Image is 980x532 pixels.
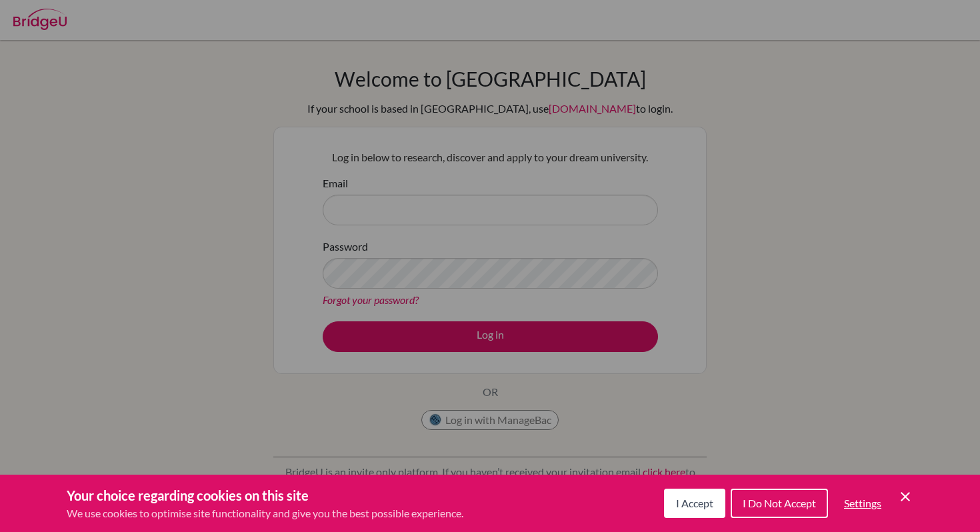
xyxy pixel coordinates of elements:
button: Settings [833,490,892,517]
p: We use cookies to optimise site functionality and give you the best possible experience. [67,505,463,521]
button: I Do Not Accept [731,489,828,518]
span: Settings [844,497,881,509]
button: Save and close [897,489,913,505]
button: I Accept [664,489,725,518]
h3: Your choice regarding cookies on this site [67,485,463,505]
span: I Accept [676,497,713,509]
span: I Do Not Accept [743,497,816,509]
